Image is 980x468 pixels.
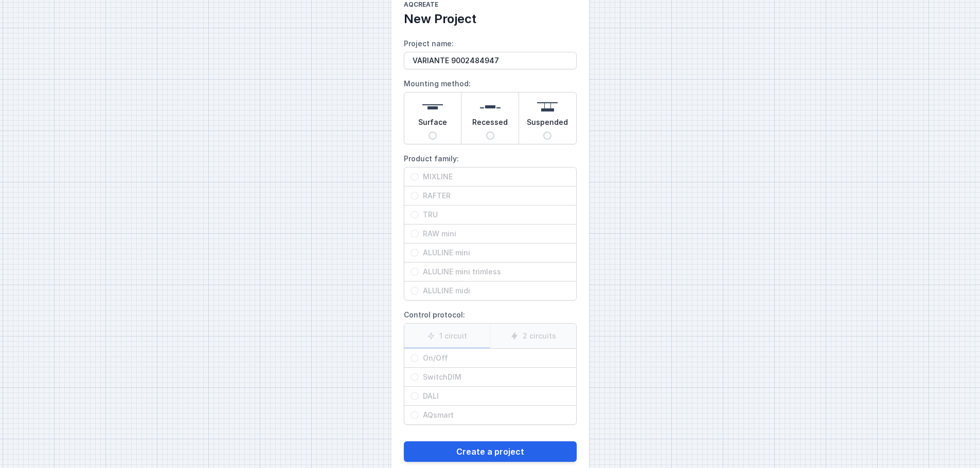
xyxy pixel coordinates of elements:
[404,441,577,462] button: Create a project
[486,132,494,140] input: Recessed
[404,35,577,69] label: Project name:
[429,132,437,140] input: Surface
[480,97,501,117] img: recessed.svg
[527,117,568,132] span: Suspended
[404,307,577,425] label: Control protocol:
[422,97,443,117] img: surface.svg
[472,117,508,132] span: Recessed
[418,117,447,132] span: Surface
[543,132,551,140] input: Suspended
[537,97,558,117] img: suspended.svg
[404,1,577,11] h1: AQcreate
[404,76,577,144] label: Mounting method:
[404,52,577,69] input: Project name:
[404,151,577,301] label: Product family:
[404,11,577,27] h2: New Project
